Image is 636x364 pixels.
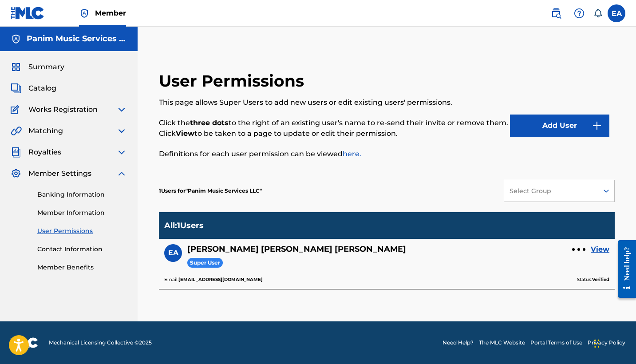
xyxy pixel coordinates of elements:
[479,339,525,347] a: The MLC Website
[593,9,602,18] div: Notifications
[551,8,561,19] img: search
[28,126,63,136] span: Matching
[442,339,474,347] a: Need Help?
[11,147,21,158] img: Royalties
[159,97,510,108] p: This page allows Super Users to add new users or edit existing users' permissions.
[159,149,510,159] p: Definitions for each user permission can be viewed
[28,147,61,158] span: Royalties
[28,83,56,94] span: Catalog
[510,186,592,196] div: Select Group
[11,34,21,44] img: Accounts
[28,104,98,115] span: Works Registration
[116,126,127,136] img: expand
[592,321,636,364] iframe: Chat Widget
[547,4,565,22] a: Public Search
[178,277,263,282] b: [EMAIL_ADDRESS][DOMAIN_NAME]
[187,244,406,254] h5: Ezri Jair Acuna Suarez
[577,276,609,284] p: Status:
[190,119,229,127] strong: three dots
[27,34,127,44] h5: Panim Music Services LLC
[608,4,625,22] div: User Menu
[116,168,127,179] img: expand
[11,62,64,72] a: SummarySummary
[164,276,263,284] p: Email:
[11,104,22,115] img: Works Registration
[168,248,178,258] span: EA
[570,4,588,22] div: Help
[159,187,186,194] span: 1 Users for
[95,8,126,18] span: Member
[186,187,262,194] span: Panim Music Services LLC
[11,126,22,136] img: Matching
[28,168,91,179] span: Member Settings
[28,62,64,72] span: Summary
[11,83,56,94] a: CatalogCatalog
[11,62,21,72] img: Summary
[611,233,636,306] iframe: Resource Center
[79,8,90,19] img: Top Rightsholder
[37,226,127,236] a: User Permissions
[588,339,625,347] a: Privacy Policy
[187,258,223,268] span: Super User
[11,168,21,179] img: Member Settings
[592,120,602,131] img: 9d2ae6d4665cec9f34b9.svg
[37,190,127,199] a: Banking Information
[11,83,21,94] img: Catalog
[594,330,600,357] div: Drag
[116,147,127,158] img: expand
[176,129,194,138] strong: View
[574,8,585,19] img: help
[343,150,361,158] a: here.
[510,115,609,137] button: Add User
[159,118,510,139] p: Click the to the right of an existing user's name to re-send their invite or remove them. Click t...
[164,221,204,230] p: All : 1 Users
[11,7,45,20] img: MLC Logo
[116,104,127,115] img: expand
[530,339,582,347] a: Portal Terms of Use
[591,244,609,255] a: View
[592,277,609,282] b: Verified
[37,245,127,254] a: Contact Information
[37,208,127,218] a: Member Information
[37,263,127,272] a: Member Benefits
[159,71,308,91] h2: User Permissions
[49,339,152,347] span: Mechanical Licensing Collective © 2025
[11,337,38,348] img: logo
